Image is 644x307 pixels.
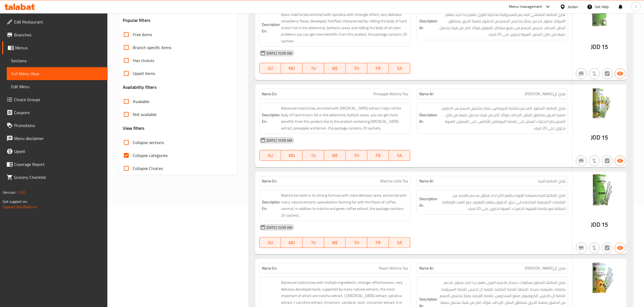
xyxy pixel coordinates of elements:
button: TU [303,237,324,248]
button: SU [259,150,281,161]
span: Version: [3,189,16,196]
span: [DATE] 10:59 AM [264,51,294,56]
a: Upsell [2,145,108,158]
span: 15 [602,132,608,143]
button: Not branch specific item [576,155,587,166]
strong: Description En: [262,112,280,125]
a: Edit Restaurant [2,15,108,28]
button: SA [389,237,411,248]
span: [DATE] 10:59 AM [264,225,294,230]
span: Collapse categories [133,152,168,159]
strong: Description En: [262,199,280,212]
button: Not has choices [602,155,613,166]
button: Available [615,243,626,253]
strong: Description En: [262,21,280,35]
button: WE [324,237,346,248]
strong: Name En: [262,178,277,184]
h3: Availability filters [123,84,157,90]
button: MO [281,237,303,248]
span: Matcha Latte Tea [380,178,408,184]
button: Not has choices [602,243,613,253]
button: Available [615,68,626,79]
button: TU [303,63,324,74]
span: TH [348,239,365,247]
button: SA [389,150,411,161]
span: Available [133,98,149,105]
a: Edit Menu [7,80,108,93]
span: Branch specific items [133,44,171,51]
div: Menu-management [509,4,542,10]
span: TU [305,152,322,159]
button: TH [346,63,367,74]
span: SU [262,152,279,159]
button: SU [259,63,281,74]
button: Purchased item [589,68,600,79]
span: TH [348,152,365,159]
span: FR [369,152,387,159]
button: Not branch specific item [576,243,587,253]
span: Matcha tea latte in its strong formula with more delicious taste, enhanced with many natural extr... [281,192,408,219]
span: FR [369,239,387,247]
span: شاي الماتشا المطور، المدعم بخلاصة البرومالين، يمتاز بتخليص الجسم من الدهون صعبة الحرق بمناطق البط... [438,105,566,131]
span: Edit Menu [11,83,103,90]
strong: Name En: [262,91,277,97]
span: Menus [15,45,103,51]
span: Upsell [14,148,103,155]
span: شاي الماتشا لاتيه [538,178,566,184]
a: Coverage Report [2,158,108,171]
button: Not has choices [602,68,613,79]
button: Available [615,155,626,166]
span: WE [326,239,344,247]
a: Choice Groups [2,93,108,106]
span: Not available [133,111,157,118]
button: MO [281,150,303,161]
a: Grocery Checklist [2,171,108,184]
span: JOD [591,42,600,52]
span: Free items [133,31,152,38]
button: Not branch specific item [576,68,587,79]
div: Jordan [568,4,578,10]
img: Matcha_latte_tea638956092028606540.jpg [573,172,627,207]
span: Choice Groups [14,96,103,103]
a: Coupons [2,106,108,119]
span: Collapse Choices [133,165,163,172]
span: Sections [11,57,103,64]
span: JOD [591,132,600,143]
a: Menus [2,41,108,54]
span: SA [391,152,408,159]
h3: View filters [123,125,145,131]
button: SU [259,237,281,248]
span: شاي ال[PERSON_NAME] [525,265,566,271]
span: Coverage Report [14,161,103,168]
span: SU [262,64,279,72]
button: MO [281,63,303,74]
a: Promotions [2,119,108,132]
button: FR [367,63,389,74]
span: JOD [591,219,600,230]
h3: Popular filters [123,17,233,23]
span: Pineapple Matcha Tea [373,91,408,97]
span: 15 [602,219,608,230]
span: Coupons [14,109,103,116]
strong: Name Ar: [419,178,434,184]
span: MO [283,152,300,159]
strong: Name En: [262,265,277,271]
button: WE [324,150,346,161]
span: SA [391,239,408,247]
button: TH [346,237,367,248]
button: FR [367,237,389,248]
span: شاي الماتشا الاساسي المدعم بالسبيرولينا بفاعلية اقوى، طعم جدا لذيذ بطعم الفرولة، مطور، مدعم، يمتا... [438,11,566,38]
button: WE [324,63,346,74]
span: Advanced matcha tea, enriched with [MEDICAL_DATA] extract, helps rid the body of hard to burn fat... [281,105,408,131]
span: 1.0.0 [17,189,25,196]
span: Full Menu View [11,70,103,77]
button: FR [367,150,389,161]
span: Branches [14,32,103,38]
span: MO [283,64,300,72]
button: SA [389,63,411,74]
button: TU [303,150,324,161]
span: Edit Restaurant [14,19,103,25]
a: Branches [2,28,108,41]
strong: Name Ar: [419,91,434,97]
strong: Name Ar: [419,265,434,271]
